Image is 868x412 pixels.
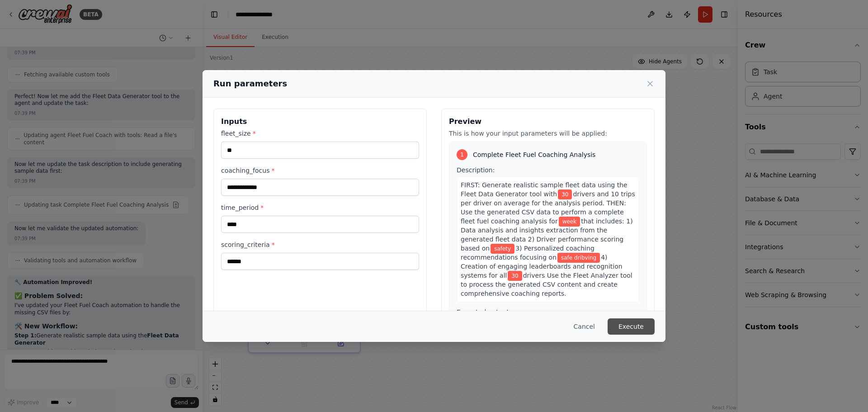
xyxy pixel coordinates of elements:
span: Variable: fleet_size [508,271,522,281]
span: 3) Personalized coaching recommendations focusing on [461,245,594,261]
button: Execute [608,318,655,335]
label: fleet_size [221,129,419,138]
h3: Preview [449,116,647,127]
div: 1 [457,149,467,160]
span: that includes: 1) Data analysis and insights extraction from the generated fleet data 2) Driver p... [461,218,633,252]
p: This is how your input parameters will be applied: [449,129,647,138]
span: drivers and 10 trips per driver on average for the analysis period. THEN: Use the generated CSV d... [461,190,635,225]
span: Variable: fleet_size [558,189,572,199]
button: Cancel [566,318,602,335]
h2: Run parameters [213,77,287,90]
span: Expected output: [457,308,511,316]
span: drivers Use the Fleet Analyzer tool to process the generated CSV content and create comprehensive... [461,272,632,297]
label: scoring_criteria [221,240,419,249]
span: Variable: time_period [559,217,580,227]
label: coaching_focus [221,166,419,175]
span: FIRST: Generate realistic sample fleet data using the Fleet Data Generator tool with [461,181,627,198]
span: Variable: coaching_focus [557,253,600,263]
label: time_period [221,203,419,212]
span: Complete Fleet Fuel Coaching Analysis [473,150,595,159]
span: Variable: scoring_criteria [491,244,514,254]
span: Description: [457,166,495,174]
span: 4) Creation of engaging leaderboards and recognition systems for all [461,254,623,279]
h3: Inputs [221,116,419,127]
